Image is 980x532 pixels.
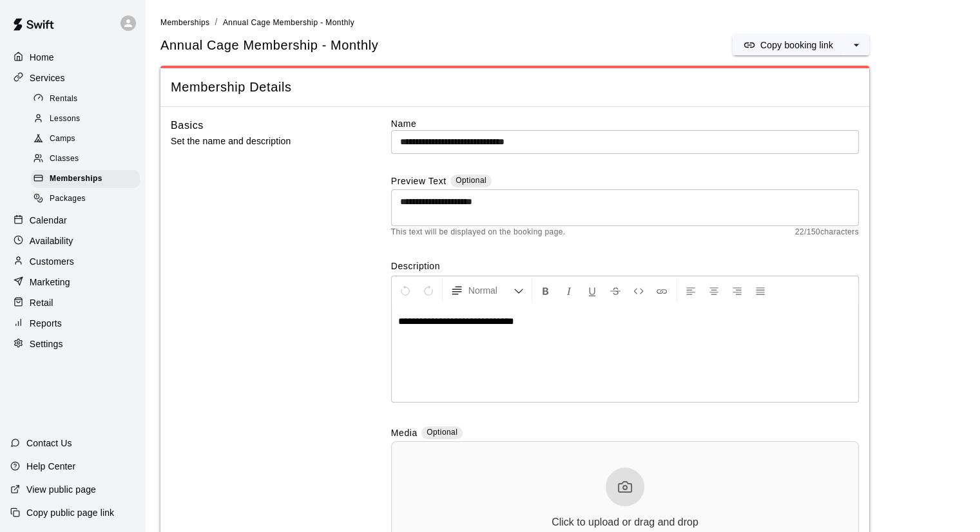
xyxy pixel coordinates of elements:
[394,279,416,302] button: Undo
[171,117,204,134] h6: Basics
[391,260,859,272] label: Description
[30,296,53,309] p: Retail
[10,272,135,292] a: Marketing
[31,149,145,169] a: Classes
[391,226,566,239] span: This text will be displayed on the booking page.
[10,252,135,271] a: Customers
[391,175,447,189] label: Preview Text
[31,170,140,188] div: Memberships
[30,234,73,247] p: Availability
[26,437,72,450] p: Contact Us
[535,279,557,302] button: Format Bold
[391,426,418,441] label: Media
[160,15,965,30] nav: breadcrumb
[160,18,209,27] span: Memberships
[604,279,626,302] button: Format Strikethrough
[760,39,833,52] p: Copy booking link
[456,176,486,185] span: Optional
[733,35,869,55] div: split button
[30,276,70,289] p: Marketing
[10,211,135,230] a: Calendar
[31,89,145,109] a: Rentals
[31,110,140,128] div: Lessons
[843,35,869,55] button: select merge strategy
[171,79,859,96] span: Membership Details
[31,189,145,209] a: Packages
[733,35,843,55] button: Copy booking link
[468,284,514,297] span: Normal
[31,169,145,189] a: Memberships
[552,517,698,528] div: Click to upload or drag and drop
[30,71,65,84] p: Services
[31,90,140,108] div: Rentals
[795,226,859,239] span: 22 / 150 characters
[26,506,114,519] p: Copy public page link
[427,428,457,437] span: Optional
[628,279,649,302] button: Insert Code
[50,193,86,205] span: Packages
[10,334,135,354] a: Settings
[30,51,54,64] p: Home
[651,279,673,302] button: Insert Link
[31,130,140,148] div: Camps
[171,133,350,149] p: Set the name and description
[10,293,135,312] a: Retail
[10,231,135,251] a: Availability
[31,109,145,129] a: Lessons
[10,68,135,88] a: Services
[31,190,140,208] div: Packages
[418,279,439,302] button: Redo
[26,483,96,496] p: View public page
[50,153,79,166] span: Classes
[10,48,135,67] a: Home
[31,129,145,149] a: Camps
[31,150,140,168] div: Classes
[581,279,603,302] button: Format Underline
[30,337,63,350] p: Settings
[391,117,859,130] label: Name
[30,214,67,227] p: Calendar
[50,173,102,185] span: Memberships
[558,279,580,302] button: Format Italics
[26,460,75,473] p: Help Center
[50,133,75,146] span: Camps
[50,113,81,126] span: Lessons
[445,279,529,302] button: Formatting Options
[749,279,771,302] button: Justify Align
[726,279,748,302] button: Right Align
[215,15,217,29] li: /
[160,37,378,54] span: Annual Cage Membership - Monthly
[30,255,74,268] p: Customers
[160,17,209,27] a: Memberships
[50,93,78,106] span: Rentals
[680,279,702,302] button: Left Align
[703,279,725,302] button: Center Align
[223,18,354,27] span: Annual Cage Membership - Monthly
[10,314,135,333] a: Reports
[30,317,62,330] p: Reports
